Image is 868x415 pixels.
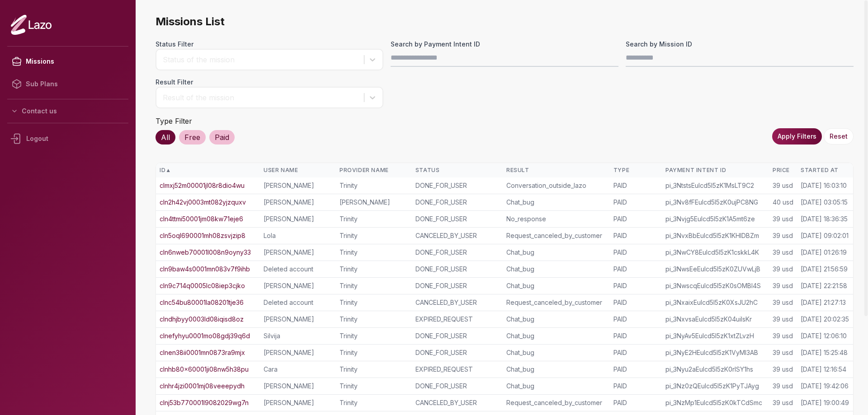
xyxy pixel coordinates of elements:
div: Request_canceled_by_customer [506,398,606,407]
a: cln6nweb70001l008n9oyny33 [160,248,251,257]
div: Chat_bug [506,331,606,340]
label: Status Filter [156,40,383,49]
a: clmxj52m00001jl08r8dio4wu [160,181,245,190]
div: 39 usd [773,398,793,407]
div: Paid [209,130,235,145]
div: 39 usd [773,265,793,274]
div: pi_3NxvsaEulcd5I5zK04uiIsKr [665,315,765,324]
div: 39 usd [773,181,793,190]
div: 39 usd [773,231,793,240]
div: Status of the mission [163,54,359,65]
div: [PERSON_NAME] [264,181,332,190]
div: Trinity [340,365,408,374]
div: [DATE] 12:06:10 [801,331,847,340]
div: [DATE] 19:42:06 [801,382,849,391]
div: [DATE] 15:25:48 [801,348,848,357]
div: [PERSON_NAME] [264,315,332,324]
label: Type Filter [156,117,192,126]
div: Chat_bug [506,315,606,324]
div: PAID [613,315,658,324]
div: pi_3Nvjg5Eulcd5I5zK1A5mt6ze [665,214,765,224]
div: [DATE] 20:02:35 [801,315,849,324]
button: Reset [824,128,854,145]
div: Result [506,167,606,174]
div: pi_3NyAv5Eulcd5I5zK1xtZLvzH [665,331,765,340]
div: Chat_bug [506,365,606,374]
div: PAID [613,348,658,357]
button: Apply Filters [772,128,822,145]
div: CANCELED_BY_USER [415,298,499,307]
div: [DATE] 09:02:01 [801,231,849,240]
a: Missions [7,50,128,73]
div: Chat_bug [506,248,606,257]
div: Trinity [340,382,408,391]
div: [PERSON_NAME] [264,348,332,357]
div: Price [773,167,793,174]
div: [PERSON_NAME] [340,198,408,207]
div: Request_canceled_by_customer [506,231,606,240]
div: PAID [613,281,658,290]
div: 39 usd [773,382,793,391]
div: Trinity [340,298,408,307]
a: clnc54bu80001la08201tje36 [160,298,244,307]
div: PAID [613,214,658,224]
div: Request_canceled_by_customer [506,298,606,307]
div: [PERSON_NAME] [264,398,332,407]
div: Provider Name [340,167,408,174]
div: 39 usd [773,214,793,224]
div: Trinity [340,248,408,257]
div: Status [415,167,499,174]
div: pi_3NxaixEulcd5I5zK0XsJU2hC [665,298,765,307]
div: Trinity [340,231,408,240]
div: [DATE] 22:21:58 [801,281,847,290]
div: Conversation_outside_lazo [506,181,606,190]
div: EXPIRED_REQUEST [415,365,499,374]
div: PAID [613,181,658,190]
div: DONE_FOR_USER [415,181,499,190]
div: Chat_bug [506,265,606,274]
label: Search by Mission ID [626,40,854,49]
a: cln4ttmi50001jm08kw71eje6 [160,214,243,224]
div: pi_3NwCY8Eulcd5I5zK1cskkL4K [665,248,765,257]
div: Deleted account [264,298,332,307]
div: Chat_bug [506,281,606,290]
div: 39 usd [773,348,793,357]
div: User Name [264,167,332,174]
div: [PERSON_NAME] [264,382,332,391]
div: 39 usd [773,365,793,374]
div: DONE_FOR_USER [415,348,499,357]
div: Cara [264,365,332,374]
a: cln2h42vj0003mt082yjzquxv [160,198,246,207]
div: Chat_bug [506,382,606,391]
div: Type [613,167,658,174]
div: DONE_FOR_USER [415,248,499,257]
div: Trinity [340,331,408,340]
div: No_response [506,214,606,224]
div: DONE_FOR_USER [415,265,499,274]
div: pi_3Nyu2aEulcd5I5zK0rlSY1hs [665,365,765,374]
div: DONE_FOR_USER [415,382,499,391]
div: [DATE] 03:05:15 [801,198,848,207]
label: Search by Payment Intent ID [391,40,618,49]
div: Chat_bug [506,198,606,207]
div: pi_3NyE2HEulcd5I5zK1VyMI3AB [665,348,765,357]
div: ID [160,167,256,174]
span: ▲ [165,167,171,174]
div: Trinity [340,315,408,324]
div: PAID [613,398,658,407]
div: Trinity [340,181,408,190]
div: pi_3NtstsEulcd5I5zK1MsLT9C2 [665,181,765,190]
div: All [156,130,175,145]
a: clnen38ii0001mn0873ra9mjx [160,348,245,357]
a: cln9c714q0005lc08iep3cjko [160,281,245,290]
div: [PERSON_NAME] [264,248,332,257]
div: Trinity [340,348,408,357]
div: [DATE] 12:16:54 [801,365,846,374]
div: Started At [801,167,849,174]
div: [PERSON_NAME] [264,281,332,290]
div: 39 usd [773,248,793,257]
div: 40 usd [773,198,793,207]
div: Payment Intent ID [665,167,765,174]
div: [PERSON_NAME] [264,214,332,224]
div: pi_3NwscqEulcd5I5zK0sOMBI4S [665,281,765,290]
